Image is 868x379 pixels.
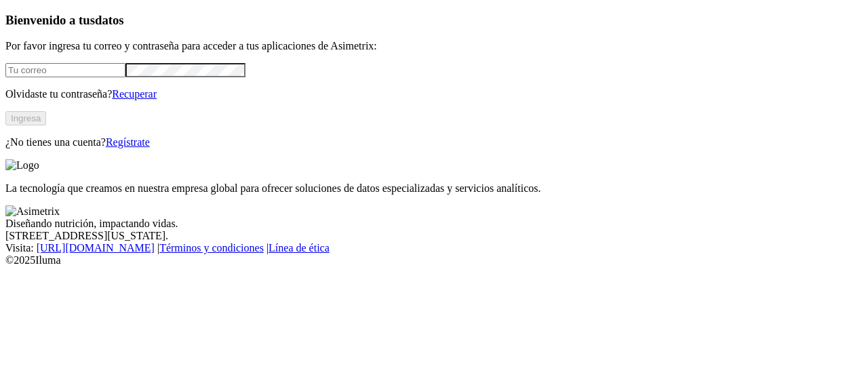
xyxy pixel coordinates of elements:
[5,218,863,230] div: Diseñando nutrición, impactando vidas.
[5,40,863,52] p: Por favor ingresa tu correo y contraseña para acceder a tus aplicaciones de Asimetrix:
[159,242,264,254] a: Términos y condiciones
[5,230,863,242] div: [STREET_ADDRESS][US_STATE].
[5,182,863,195] p: La tecnología que creamos en nuestra empresa global para ofrecer soluciones de datos especializad...
[37,242,155,254] a: [URL][DOMAIN_NAME]
[5,136,863,148] p: ¿No tienes una cuenta?
[5,159,39,172] img: Logo
[269,242,330,254] a: Línea de ética
[112,88,157,100] a: Recuperar
[5,254,863,266] div: © 2025 Iluma
[106,136,150,148] a: Regístrate
[5,13,863,28] h3: Bienvenido a tus
[5,88,863,100] p: Olvidaste tu contraseña?
[95,13,124,27] span: datos
[5,205,60,218] img: Asimetrix
[5,63,125,77] input: Tu correo
[5,242,863,254] div: Visita : | |
[5,111,46,125] button: Ingresa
